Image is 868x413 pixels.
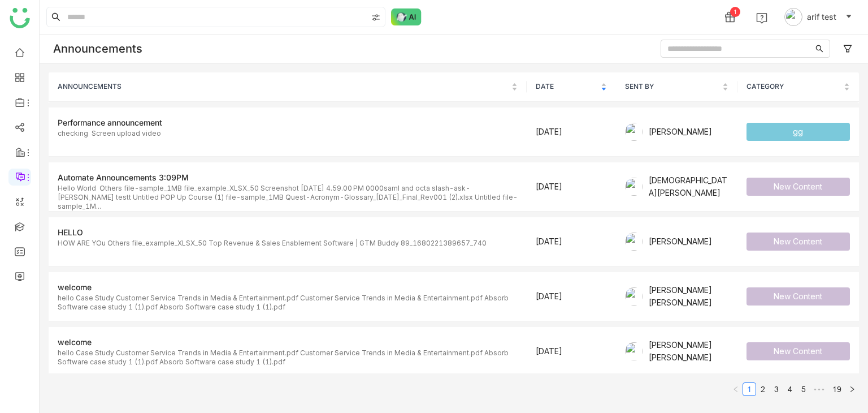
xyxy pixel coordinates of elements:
[58,349,518,367] div: hello Case Study Customer Service Trends in Media & Entertainment.pdf Customer Service Trends in ...
[810,382,828,396] li: Next 5 Pages
[828,382,845,396] li: 19
[58,294,518,312] div: hello Case Study Customer Service Trends in Media & Entertainment.pdf Customer Service Trends in ...
[527,162,616,212] td: [DATE]
[58,129,161,147] div: checking Screen upload video
[58,226,518,239] div: HELLO
[770,383,783,395] a: 3
[807,11,836,23] span: arif test
[527,217,616,266] td: [DATE]
[774,180,822,193] div: New Content
[649,235,712,248] div: [PERSON_NAME]
[784,383,796,395] a: 4
[58,281,518,294] div: welcome
[743,383,756,395] a: 1
[797,382,810,396] li: 5
[58,184,518,202] div: Hello World Others file-sample_1MB file_example_XLSX_50 Screenshot [DATE] 4.59.00 PM 0000saml and...
[743,382,756,396] li: 1
[58,239,487,257] div: HOW ARE YOu Others file_example_XLSX_50 Top Revenue & Sales Enablement Software | GTM Buddy 89_16...
[729,382,743,396] button: Previous Page
[58,171,518,184] div: Automate Announcements 3:09PM
[829,383,845,395] a: 19
[757,383,769,395] a: 2
[649,284,728,309] div: [PERSON_NAME] [PERSON_NAME]
[784,8,802,26] img: avatar
[756,12,767,24] img: help.svg
[58,336,518,349] div: welcome
[782,8,854,26] button: arif test
[756,382,770,396] li: 2
[10,8,30,28] img: logo
[810,382,828,396] span: •••
[527,327,616,376] td: [DATE]
[53,42,142,55] div: Announcements
[845,382,859,396] button: Next Page
[783,382,797,396] li: 4
[391,8,422,25] img: ask-buddy-normal.svg
[625,178,643,196] img: 684a9b06de261c4b36a3cf65
[625,233,643,251] img: 684a9b6bde261c4b36a3d2e3
[625,123,643,141] img: 684a9aedde261c4b36a3ced9
[793,126,803,138] div: gg
[730,7,740,17] div: 1
[774,235,822,248] div: New Content
[625,342,643,360] img: 684a959c82a3912df7c0cd23
[58,117,518,129] div: Performance announcement
[649,126,712,138] div: [PERSON_NAME]
[774,345,822,358] div: New Content
[625,287,643,306] img: 684a959c82a3912df7c0cd23
[649,339,728,364] div: [PERSON_NAME] [PERSON_NAME]
[797,383,810,395] a: 5
[527,107,616,157] td: [DATE]
[770,382,783,396] li: 3
[774,290,822,303] div: New Content
[649,174,728,199] div: [DEMOGRAPHIC_DATA][PERSON_NAME]
[371,13,380,22] img: search-type.svg
[527,272,616,321] td: [DATE]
